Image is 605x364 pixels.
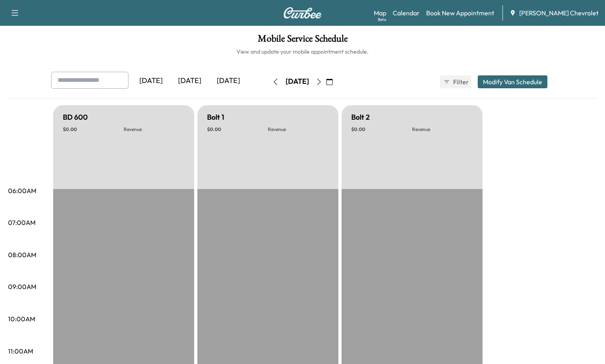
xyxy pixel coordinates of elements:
[170,72,209,90] div: [DATE]
[8,48,597,56] h6: View and update your mobile appointment schedule.
[132,72,170,90] div: [DATE]
[124,126,184,133] p: Revenue
[8,186,36,196] p: 06:00AM
[412,126,473,133] p: Revenue
[8,346,33,356] p: 11:00AM
[8,34,597,48] h1: Mobile Service Schedule
[207,126,268,133] p: $ 0.00
[268,126,329,133] p: Revenue
[440,75,471,88] button: Filter
[209,72,248,90] div: [DATE]
[8,218,35,227] p: 07:00AM
[374,8,386,18] a: MapBeta
[519,8,599,18] span: [PERSON_NAME] Chevrolet
[393,8,420,18] a: Calendar
[8,250,36,260] p: 08:00AM
[283,7,322,19] img: Curbee Logo
[378,17,386,23] div: Beta
[426,8,494,18] a: Book New Appointment
[351,126,412,133] p: $ 0.00
[286,77,309,87] div: [DATE]
[207,112,224,123] h5: Bolt 1
[453,77,468,87] span: Filter
[478,75,547,88] button: Modify Van Schedule
[8,314,35,324] p: 10:00AM
[8,282,36,291] p: 09:00AM
[63,112,88,123] h5: BD 600
[63,126,124,133] p: $ 0.00
[351,112,370,123] h5: Bolt 2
